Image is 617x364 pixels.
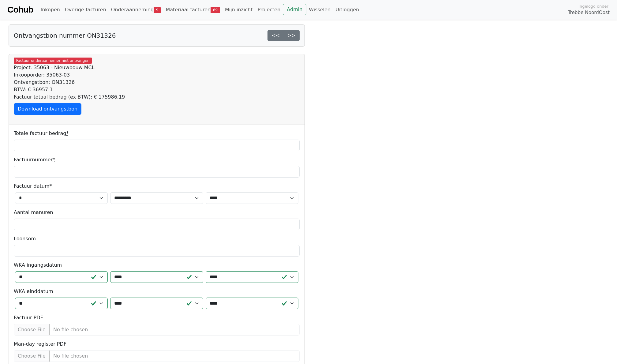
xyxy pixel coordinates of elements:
[14,261,62,269] label: WKA ingangsdatum
[7,2,33,17] a: Cohub
[211,7,220,13] span: 69
[14,103,81,115] a: Download ontvangstbon
[14,209,53,216] label: Aantal manuren
[14,86,300,93] div: BTW: € 36957.1
[154,7,161,13] span: 9
[14,32,116,39] h5: Ontvangstbon nummer ON31326
[568,9,610,16] span: Trebbe NoordOost
[53,157,55,163] abbr: required
[163,4,222,16] a: Materiaal facturen69
[50,183,52,189] abbr: required
[267,30,284,41] a: <<
[14,340,66,348] label: Man-day register PDF
[14,64,300,71] div: Project: 35063 - Nieuwbouw MCL
[14,93,300,101] div: Factuur totaal bedrag (ex BTW): € 175986.19
[578,3,610,9] span: Ingelogd onder:
[14,58,92,64] span: Factuur onderaannemer niet ontvangen
[14,288,53,295] label: WKA einddatum
[333,4,361,16] a: Uitloggen
[62,4,109,16] a: Overige facturen
[222,4,255,16] a: Mijn inzicht
[14,182,52,190] label: Factuur datum
[14,79,300,86] div: Ontvangstbon: ON31326
[14,235,36,242] label: Loonsom
[283,4,306,15] a: Admin
[14,130,69,137] label: Totale factuur bedrag
[14,156,55,163] label: Factuurnummer
[109,4,163,16] a: Onderaanneming9
[283,30,300,41] a: >>
[306,4,333,16] a: Wisselen
[38,4,62,16] a: Inkopen
[255,4,283,16] a: Projecten
[66,130,69,136] abbr: required
[14,314,43,321] label: Factuur PDF
[14,71,300,79] div: Inkooporder: 35063-03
